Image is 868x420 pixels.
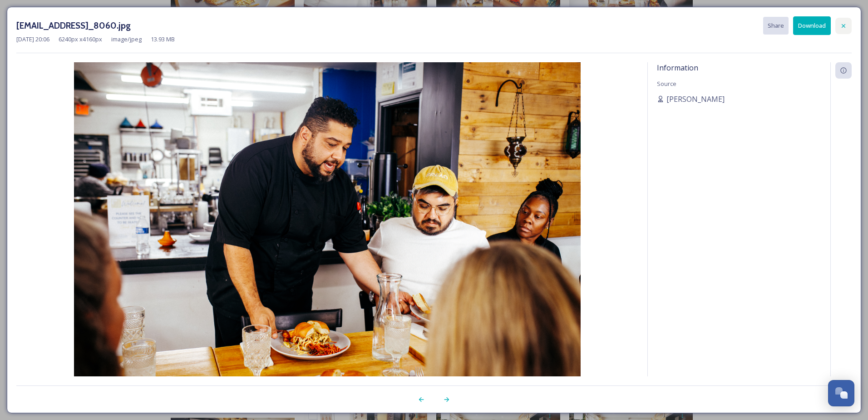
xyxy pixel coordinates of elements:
span: Source [657,80,676,88]
span: [DATE] 20:06 [16,35,49,44]
button: Share [763,17,789,35]
span: Information [657,63,698,73]
button: Open Chat [828,380,854,406]
span: [PERSON_NAME] [666,94,725,105]
span: image/jpeg [111,35,142,44]
img: klockoco%40gmail.com-IMG_8060.jpg [16,62,638,400]
span: 6240 px x 4160 px [59,35,102,44]
span: 13.93 MB [151,35,175,44]
button: Download [793,16,831,35]
h3: [EMAIL_ADDRESS]_8060.jpg [16,19,131,32]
